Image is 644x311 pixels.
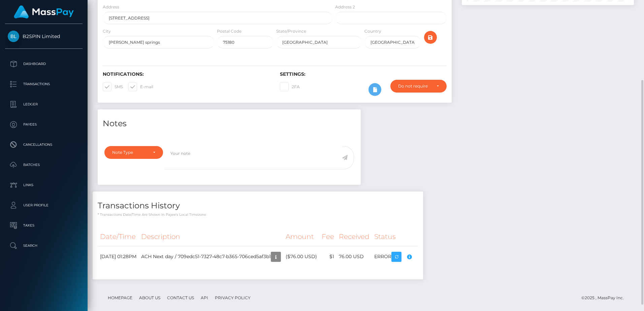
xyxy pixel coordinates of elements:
[103,82,123,91] label: SMS
[104,146,163,159] button: Note Type
[8,220,80,231] p: Taxes
[280,82,300,91] label: 2FA
[398,83,431,89] div: Do not require
[319,246,336,267] td: $1
[8,59,80,69] p: Dashboard
[8,200,80,210] p: User Profile
[5,33,83,39] span: B2SPIN Limited
[5,237,83,254] a: Search
[128,82,153,91] label: E-mail
[98,246,139,267] td: [DATE] 01:28PM
[5,157,83,173] a: Batches
[372,228,418,246] th: Status
[8,79,80,89] p: Transactions
[98,200,418,212] h4: Transactions History
[280,71,447,77] h6: Settings:
[390,80,447,93] button: Do not require
[372,246,418,267] td: ERROR
[581,294,629,302] div: © 2025 , MassPay Inc.
[5,96,83,113] a: Ledger
[105,292,135,303] a: Homepage
[8,99,80,109] p: Ledger
[5,76,83,93] a: Transactions
[336,228,372,246] th: Received
[8,31,19,42] img: B2SPIN Limited
[103,71,270,77] h6: Notifications:
[164,292,197,303] a: Contact Us
[14,5,74,19] img: MassPay Logo
[103,28,111,34] label: City
[5,56,83,72] a: Dashboard
[112,150,148,155] div: Note Type
[198,292,211,303] a: API
[5,197,83,214] a: User Profile
[136,292,163,303] a: About Us
[103,118,356,130] h4: Notes
[319,228,336,246] th: Fee
[8,160,80,170] p: Batches
[98,212,418,217] p: * Transactions date/time are shown in payee's local timezone
[217,28,241,34] label: Postal Code
[103,4,119,10] label: Address
[5,136,83,153] a: Cancellations
[5,217,83,234] a: Taxes
[8,119,80,130] p: Payees
[8,140,80,150] p: Cancellations
[139,228,283,246] th: Description
[364,28,381,34] label: Country
[8,180,80,190] p: Links
[335,4,355,10] label: Address 2
[212,292,253,303] a: Privacy Policy
[276,28,306,34] label: State/Province
[283,246,319,267] td: ($76.00 USD)
[5,116,83,133] a: Payees
[98,228,139,246] th: Date/Time
[139,246,283,267] td: ACH Next day / 709edc51-7327-48c7-b365-706ced5af3b1
[5,177,83,194] a: Links
[8,241,80,251] p: Search
[283,228,319,246] th: Amount
[336,246,372,267] td: 76.00 USD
